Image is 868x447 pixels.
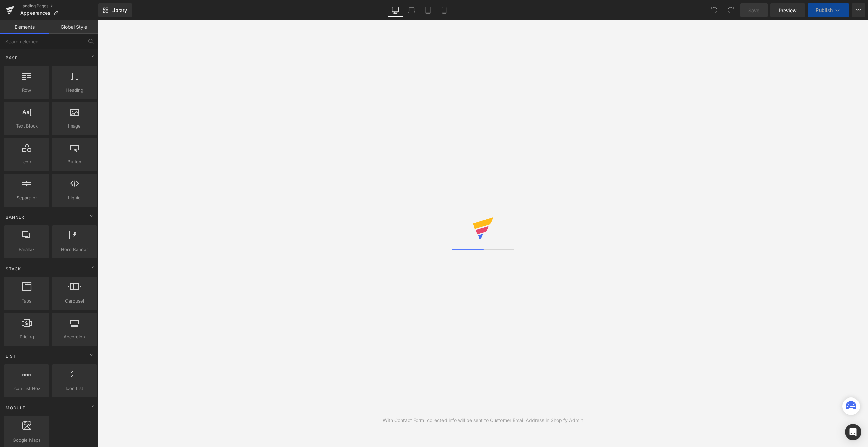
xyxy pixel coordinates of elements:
[54,122,95,130] span: Image
[6,436,47,444] span: Google Maps
[6,385,47,392] span: Icon List Hoz
[54,158,95,166] span: Button
[6,246,47,253] span: Parallax
[20,3,98,9] a: Landing Pages
[6,194,47,201] span: Separator
[852,3,865,17] button: More
[436,3,452,17] a: Mobile
[6,158,47,166] span: Icon
[724,3,737,17] button: Redo
[5,405,26,411] span: Module
[5,55,18,61] span: Base
[816,7,833,13] span: Publish
[54,86,95,94] span: Heading
[383,416,583,424] div: With Contact Form, collected info will be sent to Customer Email Address in Shopify Admin
[6,122,47,130] span: Text Block
[748,7,759,14] span: Save
[49,20,98,34] a: Global Style
[6,86,47,94] span: Row
[845,424,861,440] div: Open Intercom Messenger
[420,3,436,17] a: Tablet
[6,333,47,341] span: Pricing
[54,194,95,201] span: Liquid
[6,297,47,305] span: Tabs
[5,214,25,220] span: Banner
[54,297,95,305] span: Carousel
[98,3,132,17] a: New Library
[387,3,403,17] a: Desktop
[403,3,420,17] a: Laptop
[5,266,22,272] span: Stack
[54,246,95,253] span: Hero Banner
[708,3,721,17] button: Undo
[20,10,51,16] span: Appearances
[111,7,127,13] span: Library
[54,333,95,341] span: Accordion
[54,385,95,392] span: Icon List
[808,3,849,17] button: Publish
[770,3,805,17] a: Preview
[5,353,17,359] span: List
[778,7,797,14] span: Preview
